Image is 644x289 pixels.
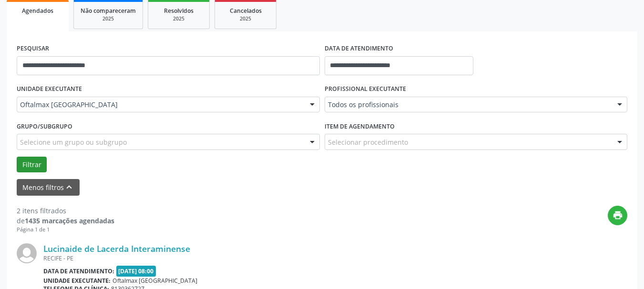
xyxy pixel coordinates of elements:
[43,254,484,262] div: RECIFE - PE
[17,243,37,263] img: img
[43,243,190,254] a: Lucinaide de Lacerda Interaminense
[17,41,49,56] label: PESQUISAR
[325,41,393,56] label: DATA DE ATENDIMENTO
[222,15,269,22] div: 2025
[608,206,627,225] button: print
[325,119,395,134] label: Item de agendamento
[112,277,197,285] span: Oftalmax [GEOGRAPHIC_DATA]
[17,226,114,234] div: Página 1 de 1
[116,266,156,277] span: [DATE] 08:00
[17,179,80,196] button: Menos filtroskeyboard_arrow_up
[81,7,136,15] span: Não compareceram
[17,157,47,173] button: Filtrar
[230,7,262,15] span: Cancelados
[17,206,114,216] div: 2 itens filtrados
[17,119,72,134] label: Grupo/Subgrupo
[325,82,406,97] label: PROFISSIONAL EXECUTANTE
[155,15,203,22] div: 2025
[64,182,74,192] i: keyboard_arrow_up
[17,82,82,97] label: UNIDADE EXECUTANTE
[17,216,114,226] div: de
[613,210,623,220] i: print
[328,137,408,147] span: Selecionar procedimento
[81,15,136,22] div: 2025
[20,100,300,110] span: Oftalmax [GEOGRAPHIC_DATA]
[22,7,53,15] span: Agendados
[20,137,127,147] span: Selecione um grupo ou subgrupo
[25,216,114,225] strong: 1435 marcações agendadas
[328,100,608,110] span: Todos os profissionais
[43,277,111,285] b: Unidade executante:
[164,7,194,15] span: Resolvidos
[43,267,114,275] b: Data de atendimento:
